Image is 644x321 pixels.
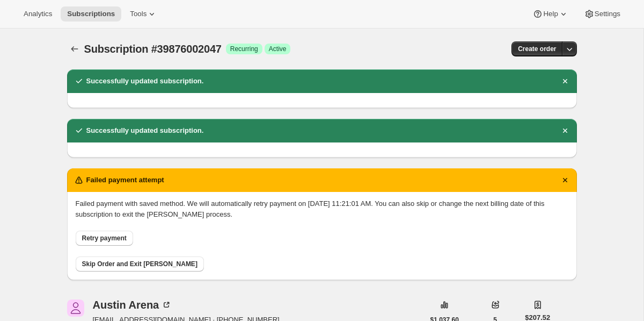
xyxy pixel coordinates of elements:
button: Subscriptions [61,6,121,22]
h2: Successfully updated subscription. [86,76,204,87]
button: Settings [577,6,627,22]
button: Dismiss notification [558,123,573,138]
span: Settings [595,10,620,18]
span: Active [269,45,287,53]
button: Dismiss notification [558,173,573,188]
span: Retry payment [82,234,127,242]
span: Analytics [24,10,52,18]
span: Tools [130,10,147,18]
span: Skip Order and Exit [PERSON_NAME] [82,260,197,268]
button: Create order [511,41,562,56]
button: Analytics [17,6,58,22]
span: Subscription #39876002047 [84,43,222,55]
span: Create order [518,45,556,53]
button: Help [526,6,575,22]
p: Failed payment with saved method. We will automatically retry payment on [DATE] 11:21:01 AM. You ... [76,198,568,220]
span: Austin Arena [67,299,84,317]
span: Subscriptions [67,10,115,18]
h2: Successfully updated subscription. [86,125,204,136]
button: Tools [123,6,164,22]
span: Help [543,10,558,18]
button: Skip Order and Exit [PERSON_NAME] [76,256,204,272]
span: Recurring [230,45,258,53]
button: Dismiss notification [558,74,573,89]
div: Austin Arena [93,299,172,310]
button: Subscriptions [67,41,82,56]
button: Retry payment [76,231,133,246]
h2: Failed payment attempt [86,175,164,186]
